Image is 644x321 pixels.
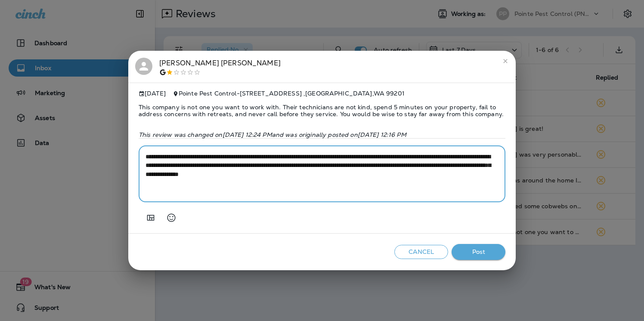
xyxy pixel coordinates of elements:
span: and was originally posted on [DATE] 12:16 PM [272,131,406,139]
span: This company is not one you want to work with. Their technicians are not kind, spend 5 minutes on... [139,97,505,124]
span: [DATE] [139,90,166,97]
span: Pointe Pest Control - [STREET_ADDRESS] , [GEOGRAPHIC_DATA] , WA 99201 [179,90,405,97]
button: Add in a premade template [142,209,159,226]
button: Cancel [394,245,448,259]
div: [PERSON_NAME] [PERSON_NAME] [159,58,281,76]
p: This review was changed on [DATE] 12:24 PM [139,131,505,138]
button: Post [452,244,505,260]
button: close [498,54,512,68]
button: Select an emoji [163,209,180,226]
